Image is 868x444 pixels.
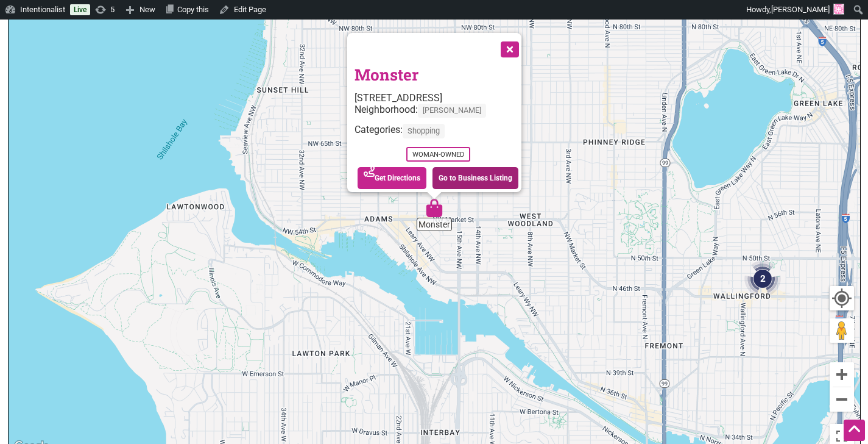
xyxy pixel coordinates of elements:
[744,260,781,297] div: 2
[406,147,470,162] span: Woman-Owned
[425,199,443,217] div: Monster
[844,420,865,441] div: Scroll Back to Top
[830,387,854,412] button: Zoom out
[358,167,426,189] a: Get Directions
[830,286,854,310] button: Your Location
[418,104,486,118] span: [PERSON_NAME]
[403,124,445,138] span: Shopping
[771,5,830,14] span: [PERSON_NAME]
[355,64,418,85] a: Monster
[355,104,521,124] div: Neighborhood:
[70,4,90,15] a: Live
[355,124,521,145] div: Categories:
[355,92,521,104] div: [STREET_ADDRESS]
[493,33,524,63] button: Close
[432,167,518,189] a: Go to Business Listing
[830,318,854,343] button: Drag Pegman onto the map to open Street View
[830,362,854,387] button: Zoom in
